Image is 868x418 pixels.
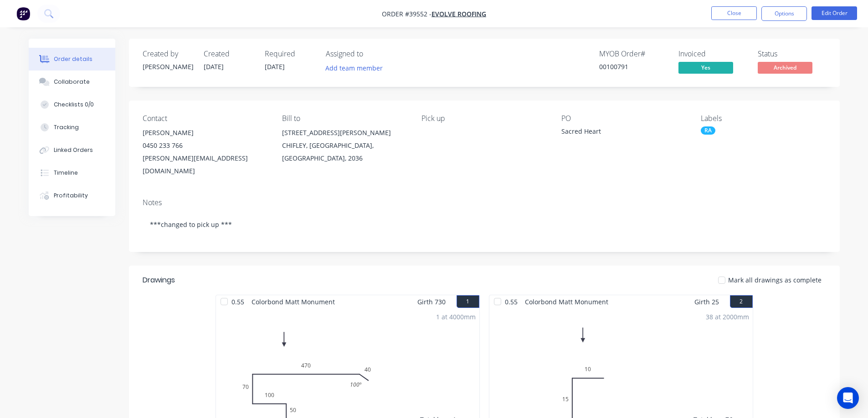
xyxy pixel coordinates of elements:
div: [STREET_ADDRESS][PERSON_NAME]CHIFLEY, [GEOGRAPHIC_DATA], [GEOGRAPHIC_DATA], 2036 [282,126,407,165]
div: Open Intercom Messenger [837,387,859,409]
div: Collaborate [54,78,90,86]
span: Mark all drawings as complete [728,275,822,285]
div: Tracking [54,123,79,131]
div: Contact [143,114,267,123]
div: [PERSON_NAME]0450 233 766[PERSON_NAME][EMAIL_ADDRESS][DOMAIN_NAME] [143,126,267,177]
div: Bill to [282,114,407,123]
button: Add team member [326,62,388,74]
span: Archived [758,62,812,73]
span: Girth 25 [694,295,719,308]
div: Profitability [54,191,88,200]
button: 2 [730,295,753,308]
span: Order #39552 - [382,10,431,18]
div: Invoiced [678,50,747,58]
div: [PERSON_NAME][EMAIL_ADDRESS][DOMAIN_NAME] [143,152,267,177]
div: RA [701,126,715,135]
div: Required [265,50,315,58]
button: Close [711,6,757,20]
div: Created [204,50,254,58]
div: 00100791 [599,62,668,71]
a: EVOLVE ROOFING [431,10,486,18]
div: Assigned to [326,50,417,58]
div: PO [561,114,686,123]
div: Checklists 0/0 [54,101,94,109]
div: Pick up [421,114,546,123]
button: Edit Order [812,6,857,20]
img: Factory [16,7,30,20]
span: [DATE] [204,62,224,71]
div: [STREET_ADDRESS][PERSON_NAME] [282,126,407,139]
div: [PERSON_NAME] [143,62,193,71]
div: [PERSON_NAME] [143,126,267,139]
div: Notes [143,198,826,207]
button: Checklists 0/0 [29,93,115,116]
div: CHIFLEY, [GEOGRAPHIC_DATA], [GEOGRAPHIC_DATA], 2036 [282,139,407,165]
button: Collaborate [29,71,115,93]
span: Yes [678,62,733,73]
div: Labels [701,114,826,123]
span: Girth 730 [417,295,446,308]
span: [DATE] [265,62,285,71]
div: Timeline [54,169,78,177]
div: 38 at 2000mm [706,312,749,322]
div: Order details [54,55,92,63]
div: 0450 233 766 [143,139,267,152]
button: Linked Orders [29,139,115,161]
button: Timeline [29,161,115,184]
div: Created by [143,50,193,58]
span: Colorbond Matt Monument [521,295,612,308]
div: 1 at 4000mm [436,312,476,322]
button: Options [761,6,807,21]
span: Colorbond Matt Monument [248,295,339,308]
span: 0.55 [501,295,521,308]
span: 0.55 [228,295,248,308]
button: Profitability [29,184,115,207]
button: Add team member [320,62,387,74]
button: Order details [29,48,115,71]
button: Tracking [29,116,115,139]
div: Drawings [143,275,175,286]
div: Status [758,50,826,58]
button: 1 [457,295,479,308]
div: Linked Orders [54,146,93,154]
div: MYOB Order # [599,50,668,58]
div: Sacred Heart [561,126,675,139]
